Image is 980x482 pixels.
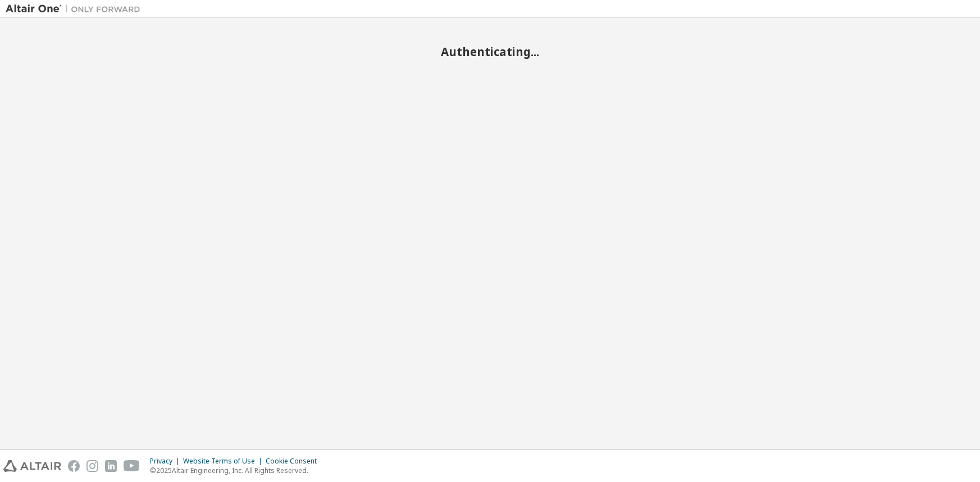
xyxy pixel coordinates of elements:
[3,460,61,472] img: altair_logo.svg
[150,457,183,466] div: Privacy
[68,460,80,472] img: facebook.svg
[105,460,117,472] img: linkedin.svg
[150,466,323,475] p: © 2025 Altair Engineering, Inc. All Rights Reserved.
[124,460,140,472] img: youtube.svg
[6,44,974,59] h2: Authenticating...
[86,460,98,472] img: instagram.svg
[266,457,323,466] div: Cookie Consent
[6,3,146,15] img: Altair One
[183,457,266,466] div: Website Terms of Use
